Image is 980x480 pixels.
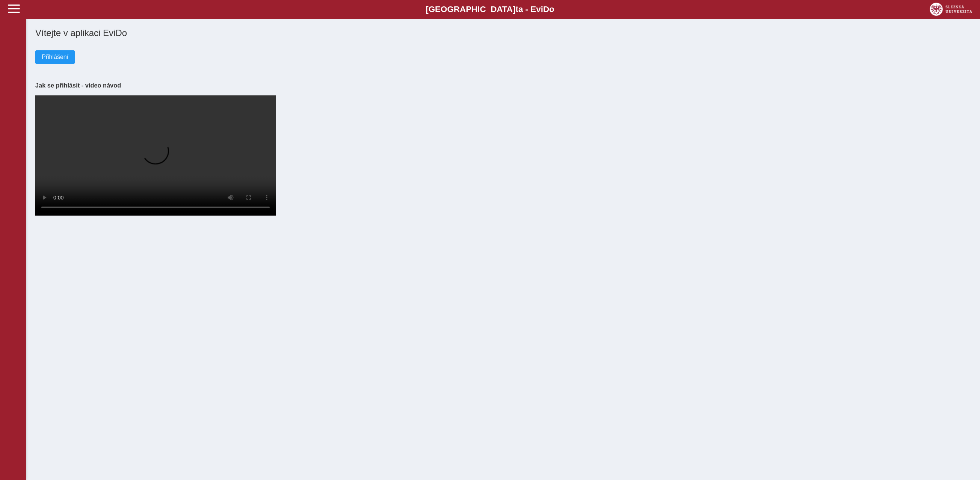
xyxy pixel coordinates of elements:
img: logo_web_su.png [930,3,972,16]
h1: Vítejte v aplikaci EviDo [35,28,971,38]
button: Přihlášení [35,50,75,64]
h3: Jak se přihlásit - video návod [35,82,971,89]
b: [GEOGRAPHIC_DATA] a - Evi [23,5,957,14]
video: Your browser does not support the video tag. [35,95,276,216]
span: t [515,5,518,14]
span: D [543,5,549,14]
span: Přihlášení [42,54,68,60]
span: o [549,5,554,14]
